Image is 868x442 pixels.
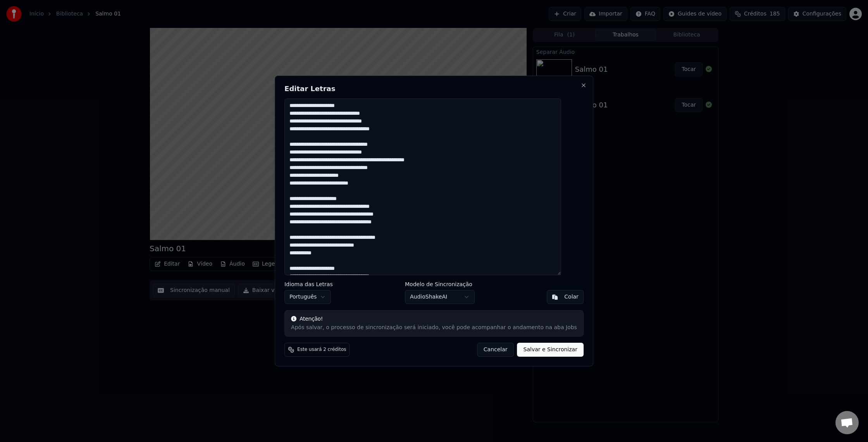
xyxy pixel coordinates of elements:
[405,281,475,287] label: Modelo de Sincronização
[291,315,577,323] div: Atenção!
[477,343,514,357] button: Cancelar
[547,290,584,304] button: Colar
[297,347,346,353] span: Este usará 2 créditos
[564,293,579,301] div: Colar
[284,85,584,92] h2: Editar Letras
[291,324,577,331] div: Após salvar, o processo de sincronização será iniciado, você pode acompanhar o andamento na aba Jobs
[517,343,584,357] button: Salvar e Sincronizar
[284,281,333,287] label: Idioma das Letras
